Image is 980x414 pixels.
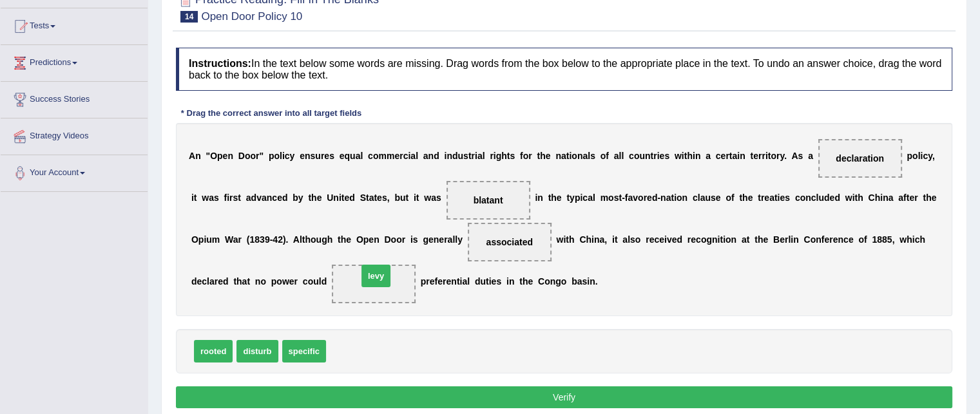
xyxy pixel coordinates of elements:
b: " [259,151,264,161]
b: t [907,193,910,203]
b: A [293,234,300,245]
b: o [725,193,731,203]
b: a [732,151,737,161]
b: c [811,193,816,203]
b: d [452,151,458,161]
b: t [507,151,510,161]
b: t [468,151,472,161]
b: l [416,151,418,161]
b: , [932,151,935,161]
b: o [245,151,251,161]
b: a [628,193,633,203]
b: r [653,151,657,161]
b: o [391,234,397,245]
b: D [384,234,390,245]
b: e [909,193,914,203]
b: u [457,151,463,161]
b: l [698,193,700,203]
b: n [805,193,811,203]
b: p [269,151,274,161]
b: c [285,151,290,161]
b: c [923,151,928,161]
b: i [191,193,194,203]
b: - [657,193,660,203]
b: t [405,193,408,203]
b: i [674,193,677,203]
b: a [209,193,214,203]
b: y [290,151,295,161]
span: blatant [474,195,503,205]
b: t [548,193,552,203]
b: d [282,193,288,203]
b: u [818,193,824,203]
b: h [551,193,557,203]
b: C [868,193,874,203]
b: f [903,193,907,203]
b: , [387,193,390,203]
b: O [191,234,198,245]
b: c [368,151,373,161]
b: a [431,193,436,203]
b: t [750,151,753,161]
b: s [510,151,515,161]
b: s [785,193,790,203]
b: a [889,193,894,203]
b: h [540,151,546,161]
b: a [582,151,588,161]
b: d [434,151,439,161]
b: e [369,234,374,245]
b: r [256,151,259,161]
b: d [834,193,840,203]
b: i [494,151,496,161]
b: s [798,151,803,161]
b: r [914,193,918,203]
b: i [693,151,695,161]
b: n [227,151,233,161]
b: n [577,151,583,161]
b: O [356,234,363,245]
b: w [845,193,852,203]
b: g [322,234,327,245]
b: b [293,193,298,203]
b: p [363,234,369,245]
b: 8 [255,234,260,245]
span: 14 [180,11,198,23]
b: u [639,151,645,161]
b: o [608,193,614,203]
b: 9 [265,234,270,245]
b: h [875,193,881,203]
b: r [761,193,764,203]
b: v [256,193,262,203]
b: q [344,151,350,161]
b: a [246,193,251,203]
b: A [189,151,195,161]
b: c [403,151,408,161]
b: e [647,193,652,203]
b: n [555,151,561,161]
b: i [580,193,582,203]
b: i [410,234,413,245]
b: - [622,193,625,203]
b: A [791,151,798,161]
b: h [501,151,507,161]
b: i [737,151,740,161]
b: i [852,193,854,203]
a: Tests [1,8,148,41]
b: y [780,151,784,161]
b: . [286,234,289,245]
span: Drop target [468,223,552,261]
b: n [660,193,666,203]
b: a [706,151,711,161]
b: s [329,151,334,161]
b: U [327,193,333,203]
b: n [267,193,273,203]
b: i [444,151,447,161]
b: o [912,151,918,161]
b: i [204,234,206,245]
b: l [588,151,590,161]
b: e [324,151,329,161]
b: t [566,193,570,203]
b: a [369,193,374,203]
b: i [880,193,883,203]
b: h [305,234,311,245]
